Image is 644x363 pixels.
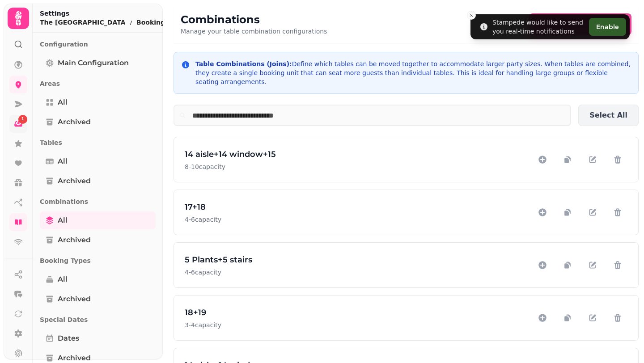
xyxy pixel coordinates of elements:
span: 4 - 6 capacity [185,215,221,224]
a: Dates [40,329,156,347]
button: Enable [589,18,626,36]
a: All [40,93,156,111]
span: 3 - 4 capacity [185,321,221,329]
span: 1 [21,116,24,122]
button: Generate extra combinations [533,150,552,169]
span: 8 - 10 capacity [185,162,225,171]
p: Booking Types [40,253,156,269]
span: Archived [58,176,91,186]
span: Archived [58,117,91,127]
span: All [58,97,68,108]
span: All [58,215,68,226]
p: Tables [40,135,156,151]
span: Main Configuration [58,58,129,68]
p: Special Dates [40,312,156,328]
a: Archived [40,113,156,131]
nav: breadcrumb [40,18,176,27]
a: Archived [40,231,156,249]
div: Define which tables can be moved together to accommodate larger party sizes. When tables are comb... [195,59,631,86]
a: Archived [40,172,156,190]
span: All [58,274,68,285]
strong: Table Combinations (Joins): [195,60,292,68]
p: Combinations [40,194,156,210]
span: All [58,156,68,167]
button: Select All [578,105,639,126]
h2: Settings [40,9,176,18]
span: Dates [58,333,79,344]
button: Generate extra combinations [533,203,552,222]
button: Generate extra combinations [533,255,552,275]
button: Bookings [136,18,176,27]
h1: Combinations [181,13,327,27]
a: All [40,211,156,229]
button: Generate extra combinations [533,308,552,328]
span: Archived [58,235,91,245]
h3: 17+18 [185,201,221,213]
button: Close toast [467,11,476,20]
a: All [40,152,156,170]
p: Areas [40,76,156,92]
h3: 5 Plants+5 stairs [185,253,252,266]
span: Archived [58,294,91,304]
span: Select All [589,112,627,119]
h3: 18+19 [185,306,221,319]
a: All [40,270,156,288]
a: Main Configuration [40,54,156,72]
a: 1 [9,115,27,133]
div: Stampede would like to send you real-time notifications [492,18,585,36]
span: 4 - 6 capacity [185,268,221,277]
p: The [GEOGRAPHIC_DATA] [40,18,126,27]
h3: 14 aisle+14 window+15 [185,148,276,160]
p: Configuration [40,36,156,52]
a: Archived [40,290,156,308]
p: Manage your table combination configurations [181,27,327,36]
